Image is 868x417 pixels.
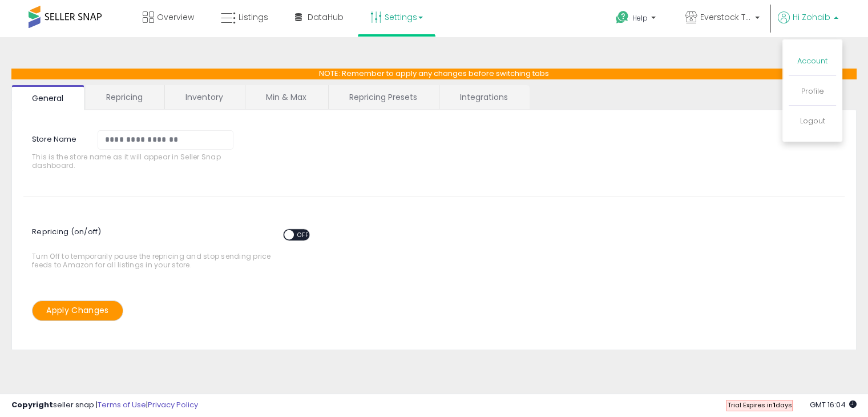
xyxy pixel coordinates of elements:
[329,85,438,109] a: Repricing Presets
[32,153,240,170] span: This is the store name as it will appear in Seller Snap dashboard.
[800,115,825,126] a: Logout
[239,11,268,23] span: Listings
[632,13,648,23] span: Help
[700,11,752,23] span: Everstock Trading
[32,223,277,270] span: Turn Off to temporarily pause the repricing and stop sending price feeds to Amazon for all listin...
[727,400,792,410] span: Trial Expires in days
[294,230,312,239] span: OFF
[11,85,84,110] a: General
[32,300,123,320] button: Apply Changes
[11,399,53,410] strong: Copyright
[439,85,528,109] a: Integrations
[793,11,830,23] span: Hi Zohaib
[86,85,163,109] a: Repricing
[11,69,857,79] p: NOTE: Remember to apply any changes before switching tabs
[797,55,827,66] a: Account
[810,399,857,410] span: 2025-10-8 16:04 GMT
[772,400,775,410] b: 1
[23,130,89,145] label: Store Name
[11,400,198,411] div: seller snap | |
[801,86,824,97] a: Profile
[245,85,327,109] a: Min & Max
[308,11,344,23] span: DataHub
[157,11,194,23] span: Overview
[607,2,667,37] a: Help
[615,10,629,25] i: Get Help
[165,85,244,109] a: Inventory
[98,399,146,410] a: Terms of Use
[778,11,838,37] a: Hi Zohaib
[32,220,320,252] span: Repricing (on/off)
[148,399,198,410] a: Privacy Policy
